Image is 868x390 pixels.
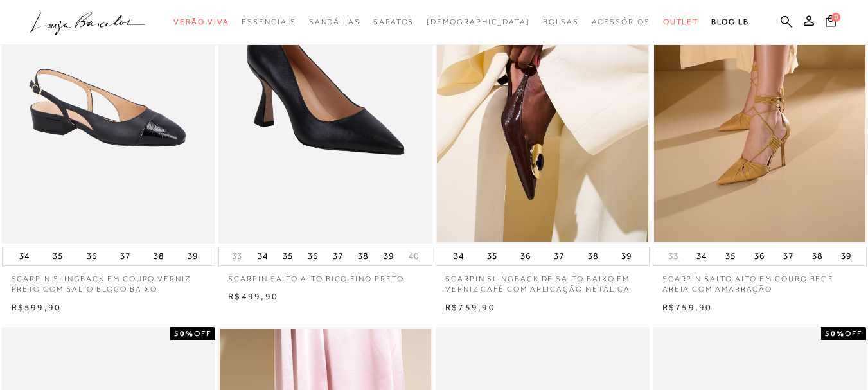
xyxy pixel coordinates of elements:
span: OFF [845,329,862,338]
span: R$759,90 [662,302,713,312]
a: categoryNavScreenReaderText [309,10,360,34]
span: R$499,90 [228,291,278,301]
button: 39 [184,247,202,265]
button: 35 [483,247,501,265]
button: 33 [664,250,682,262]
button: 37 [779,247,797,265]
span: Bolsas [543,17,579,26]
button: 34 [254,247,272,265]
a: SCARPIN SLINGBACK EM COURO VERNIZ PRETO COM SALTO BLOCO BAIXO [2,266,216,296]
span: Acessórios [592,17,650,26]
a: BLOG LB [711,10,748,34]
a: SCARPIN SALTO ALTO EM COURO BEGE AREIA COM AMARRAÇÃO [653,266,867,296]
span: [DEMOGRAPHIC_DATA] [427,17,530,26]
button: 39 [380,247,398,265]
a: SCARPIN SLINGBACK DE SALTO BAIXO EM VERNIZ CAFÉ COM APLICAÇÃO METÁLICA [436,266,650,296]
button: 37 [550,247,568,265]
strong: 50% [825,329,845,338]
button: 38 [150,247,168,265]
a: categoryNavScreenReaderText [592,10,650,34]
button: 37 [116,247,134,265]
button: 40 [405,250,423,262]
span: Sapatos [373,17,414,26]
span: Sandálias [309,17,360,26]
button: 0 [822,14,840,31]
button: 34 [450,247,468,265]
button: 36 [304,247,322,265]
button: 37 [329,247,347,265]
span: R$759,90 [445,302,495,312]
button: 39 [617,247,635,265]
a: categoryNavScreenReaderText [242,10,296,34]
button: 34 [693,247,711,265]
span: Verão Viva [173,17,229,26]
button: 36 [750,247,768,265]
button: 35 [279,247,297,265]
span: R$599,90 [12,302,62,312]
button: 38 [808,247,826,265]
strong: 50% [174,329,194,338]
button: 34 [15,247,33,265]
button: 36 [83,247,101,265]
button: 39 [837,247,855,265]
button: 38 [584,247,602,265]
button: 33 [228,250,246,262]
span: OFF [194,329,211,338]
button: 35 [722,247,740,265]
a: categoryNavScreenReaderText [173,10,229,34]
a: SCARPIN SALTO ALTO BICO FINO PRETO [218,266,432,285]
button: 36 [517,247,535,265]
a: categoryNavScreenReaderText [543,10,579,34]
span: Outlet [663,17,699,26]
span: Essenciais [242,17,296,26]
span: 0 [831,13,840,22]
a: categoryNavScreenReaderText [373,10,414,34]
a: noSubCategoriesText [427,10,530,34]
span: BLOG LB [711,17,748,26]
button: 35 [49,247,67,265]
button: 38 [354,247,372,265]
a: categoryNavScreenReaderText [663,10,699,34]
